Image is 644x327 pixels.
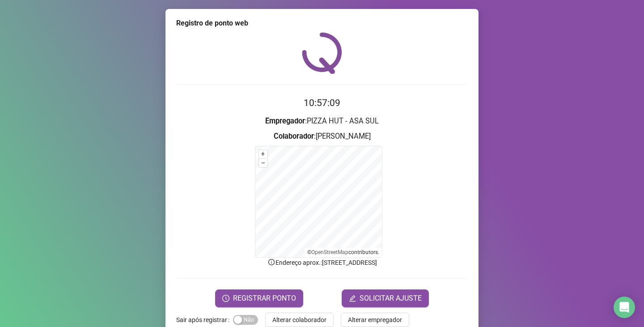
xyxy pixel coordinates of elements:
[259,159,267,167] button: –
[265,117,305,125] strong: Empregador
[176,115,468,127] h3: : PIZZA HUT - ASA SUL
[215,289,303,307] button: REGISTRAR PONTO
[267,258,275,266] span: info-circle
[348,315,402,325] span: Alterar empregador
[272,315,326,325] span: Alterar colaborador
[176,258,468,268] p: Endereço aprox. : [STREET_ADDRESS]
[302,32,342,74] img: QRPoint
[307,249,379,255] li: © contributors.
[360,293,422,304] span: SOLICITAR AJUSTE
[342,289,429,307] button: editSOLICITAR AJUSTE
[265,313,334,327] button: Alterar colaborador
[349,295,356,302] span: edit
[176,18,468,29] div: Registro de ponto web
[274,132,314,140] strong: Colaborador
[341,313,409,327] button: Alterar empregador
[176,313,233,327] label: Sair após registrar
[304,98,340,108] time: 10:57:09
[233,293,296,304] span: REGISTRAR PONTO
[311,249,348,255] a: OpenStreetMap
[614,297,635,318] div: Open Intercom Messenger
[259,150,267,158] button: +
[176,131,468,142] h3: : [PERSON_NAME]
[222,295,229,302] span: clock-circle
